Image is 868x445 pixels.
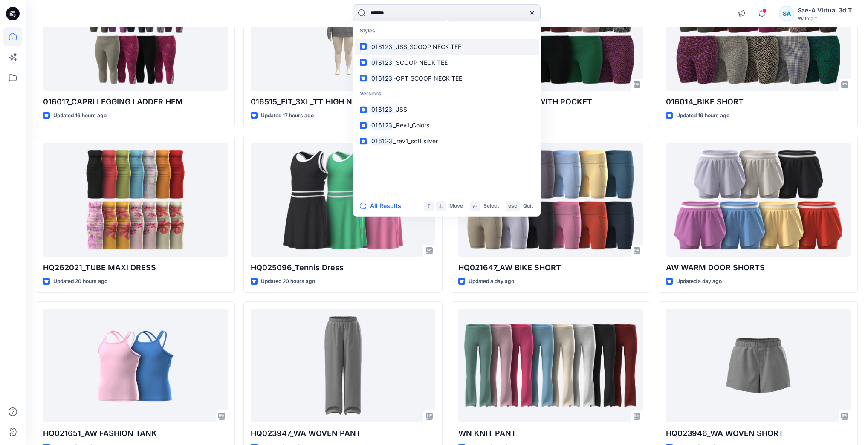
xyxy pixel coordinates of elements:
a: HQ025096_Tennis Dress [251,143,435,256]
div: SA [779,6,794,21]
a: 016123-OPT_SCOOP NECK TEE [355,70,539,86]
p: HQ023947_WA WOVEN PANT [251,428,435,439]
p: HQ021651_AW FASHION TANK [43,428,228,439]
a: HQ262021_TUBE MAXI DRESS [43,143,228,256]
span: _SCOOP NECK TEE [393,59,448,66]
span: -OPT_SCOOP NECK TEE [393,75,462,82]
div: Walmart [798,15,857,22]
a: 016123_JSS_SCOOP NECK TEE [355,39,539,55]
p: esc [508,202,517,211]
p: Select [483,202,499,211]
p: Updated 16 hours ago [53,111,107,120]
a: HQ023946_WA WOVEN SHORT [666,309,851,422]
mark: 016123 [370,42,393,52]
span: _JSS_SCOOP NECK TEE [393,43,461,50]
p: Updated 17 hours ago [261,111,314,120]
p: Updated a day ago [676,277,722,286]
mark: 016123 [370,136,393,146]
span: _Rev1_Colors [393,122,429,129]
button: All Results [360,201,407,211]
p: Updated a day ago [469,277,514,286]
p: 016017_CAPRI LEGGING LADDER HEM [43,96,228,108]
p: HQ023946_WA WOVEN SHORT [666,428,851,439]
div: Sae-A Virtual 3d Team [798,5,857,15]
p: Styles [355,23,539,39]
p: HQ025096_Tennis Dress [251,262,435,274]
p: AW WARM DOOR SHORTS [666,262,851,274]
a: HQ021651_AW FASHION TANK [43,309,228,422]
p: Updated 19 hours ago [676,111,729,120]
mark: 016123 [370,58,393,67]
mark: 016123 [370,105,393,115]
a: 016123_JSS [355,102,539,118]
a: 016123_rev1_soft silver [355,133,539,149]
p: Updated 20 hours ago [261,277,315,286]
p: Updated 20 hours ago [53,277,107,286]
p: Versions [355,86,539,102]
p: Move [449,202,463,211]
p: WN KNIT PANT [458,428,643,439]
p: 016015_BIKE SHORT WITH POCKET [458,96,643,108]
a: 016123_SCOOP NECK TEE [355,55,539,70]
a: HQ023947_WA WOVEN PANT [251,309,435,422]
p: HQ262021_TUBE MAXI DRESS [43,262,228,274]
a: WN KNIT PANT [458,309,643,422]
mark: 016123 [370,121,393,130]
p: HQ021647_AW BIKE SHORT [458,262,643,274]
a: 016123_Rev1_Colors [355,118,539,133]
span: _JSS [393,106,407,113]
p: 016014_BIKE SHORT [666,96,851,108]
p: Quit [523,202,533,211]
span: _rev1_soft silver [393,138,438,145]
a: HQ021647_AW BIKE SHORT [458,143,643,256]
p: 016515_FIT_3XL_TT HIGH NECK SWEATSHIRT SET (TOP) [251,96,435,108]
a: AW WARM DOOR SHORTS [666,143,851,256]
mark: 016123 [370,73,393,83]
